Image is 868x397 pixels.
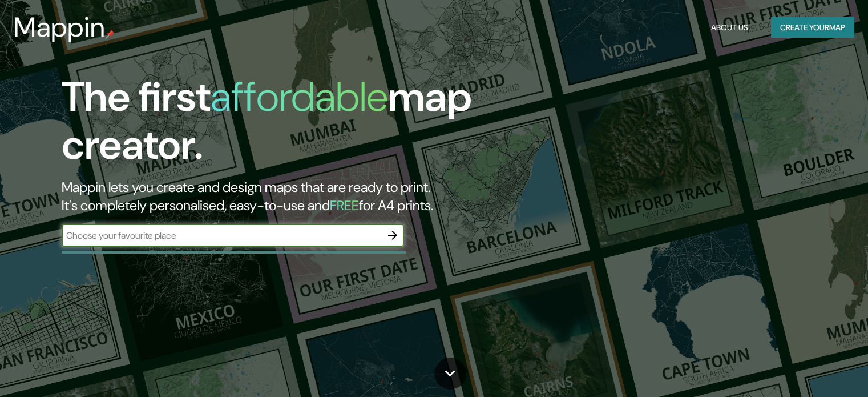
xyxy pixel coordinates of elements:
button: Create yourmap [771,17,854,38]
h2: Mappin lets you create and design maps that are ready to print. It's completely personalised, eas... [62,178,496,215]
button: About Us [706,17,753,38]
h1: The first map creator. [62,73,496,178]
h3: Mappin [14,11,106,43]
input: Choose your favourite place [62,229,381,242]
h1: affordable [211,70,388,123]
img: mappin-pin [106,30,115,39]
h5: FREE [330,197,359,214]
